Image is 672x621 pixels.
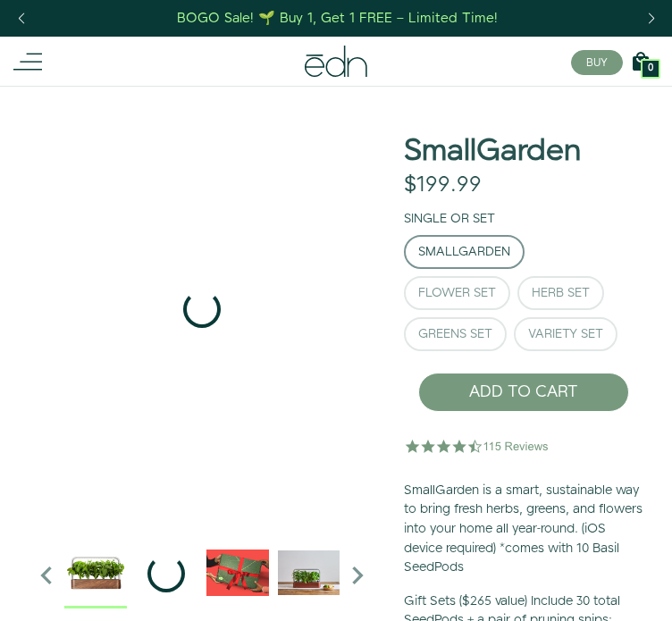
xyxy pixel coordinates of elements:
[404,210,495,228] label: Single or Set
[404,482,643,578] p: SmallGarden is a smart, sustainable way to bring fresh herbs, greens, and flowers into your home ...
[404,172,482,198] div: $199.99
[418,328,492,340] div: Greens Set
[64,541,127,608] div: 1 / 6
[136,541,198,608] div: 2 / 6
[418,246,510,258] div: SmallGarden
[29,86,375,533] div: 1 / 6
[278,541,340,604] img: edn-smallgarden-mixed-herbs-table-product-2000px_1024x.jpg
[418,287,496,299] div: Flower Set
[340,558,375,593] i: Next slide
[404,317,507,351] button: Greens Set
[404,135,581,168] h1: SmallGarden
[278,541,340,608] div: 4 / 6
[64,541,127,604] img: Official-EDN-SMALLGARDEN-HERB-HERO-SLV-2000px_1024x.png
[404,276,510,310] button: Flower Set
[571,50,623,75] button: BUY
[176,4,500,32] a: BOGO Sale! 🌱 Buy 1, Get 1 FREE – Limited Time!
[206,541,269,604] img: EMAILS_-_Holiday_21_PT1_28_9986b34a-7908-4121-b1c1-9595d1e43abe_1024x.png
[177,9,498,28] div: BOGO Sale! 🌱 Buy 1, Get 1 FREE – Limited Time!
[532,287,590,299] div: Herb Set
[404,235,525,269] button: SmallGarden
[648,63,653,73] span: 0
[534,567,654,612] iframe: Opens a widget where you can find more information
[418,373,629,412] button: ADD TO CART
[206,541,269,608] div: 3 / 6
[404,428,551,464] img: 4.5 star rating
[29,558,64,593] i: Previous slide
[517,276,604,310] button: Herb Set
[528,328,603,340] div: Variety Set
[514,317,617,351] button: Variety Set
